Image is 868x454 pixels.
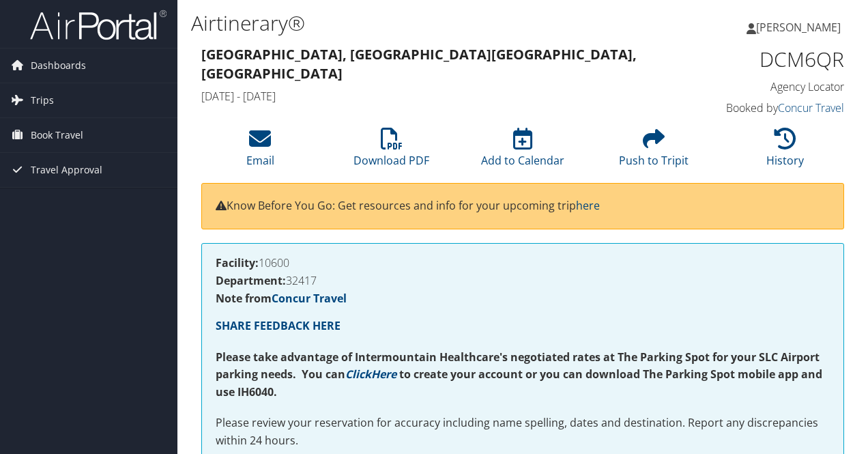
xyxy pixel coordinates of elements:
a: Email [246,135,274,168]
a: Here [371,367,396,382]
p: Know Before You Go: Get resources and info for your upcoming trip [216,197,830,215]
h1: DCM6QR [699,45,844,74]
a: Download PDF [353,135,429,168]
h1: Airtinerary® [191,9,633,38]
a: SHARE FEEDBACK HERE [216,318,341,333]
strong: Note from [216,291,347,306]
a: Push to Tripit [619,135,689,168]
h4: 32417 [216,275,830,286]
strong: Please take advantage of Intermountain Healthcare's negotiated rates at The Parking Spot for your... [216,350,820,382]
span: Trips [31,83,54,117]
strong: Department: [216,273,286,288]
h4: 10600 [216,257,830,268]
span: Book Travel [31,118,83,152]
span: [PERSON_NAME] [756,20,841,35]
img: airportal-logo.png [30,9,167,41]
strong: Facility: [216,255,259,270]
a: Add to Calendar [481,135,564,168]
span: Dashboards [31,48,86,83]
span: Travel Approval [31,153,102,187]
strong: [GEOGRAPHIC_DATA], [GEOGRAPHIC_DATA] [GEOGRAPHIC_DATA], [GEOGRAPHIC_DATA] [201,45,637,83]
a: Concur Travel [778,100,844,115]
a: History [766,135,804,168]
h4: Booked by [699,100,844,115]
p: Please review your reservation for accuracy including name spelling, dates and destination. Repor... [216,414,830,449]
strong: to create your account or you can download The Parking Spot mobile app and use IH6040. [216,367,822,399]
a: Concur Travel [272,291,347,306]
h4: [DATE] - [DATE] [201,89,678,104]
h4: Agency Locator [699,79,844,94]
a: here [576,198,600,213]
a: Click [345,367,371,382]
a: [PERSON_NAME] [747,7,854,48]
